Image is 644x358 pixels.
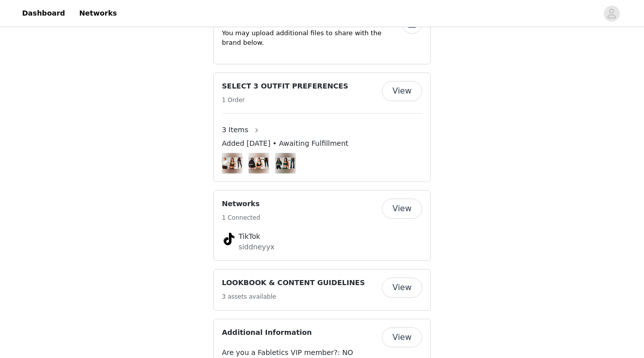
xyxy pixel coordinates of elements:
h4: SELECT 3 OUTFIT PREFERENCES [222,81,348,92]
div: SELECT 3 OUTFIT PREFERENCES [213,72,431,182]
h4: Networks [222,199,260,209]
a: Dashboard [16,2,71,25]
a: Networks [73,2,123,25]
h4: TikTok [238,231,406,242]
span: Added [DATE] • Awaiting Fulfillment [222,138,348,149]
button: View [382,81,422,101]
span: 3 Items [222,125,249,135]
div: avatar [607,6,616,22]
h5: 3 assets available [222,292,365,301]
div: Networks [213,190,431,261]
button: View [382,327,422,347]
h5: 1 Connected [222,213,260,222]
h4: Additional Information [222,327,312,338]
button: View [382,278,422,298]
h4: LOOKBOOK & CONTENT GUIDELINES [222,278,365,288]
img: #17 OUTFIT [275,157,296,169]
h5: 1 Order [222,96,348,105]
button: View [382,199,422,219]
p: siddneyyx [238,242,406,252]
span: Are you a Fabletics VIP member?: NO [222,348,353,356]
div: LOOKBOOK & CONTENT GUIDELINES [213,269,431,311]
img: #9 OUTFIT [222,157,243,169]
img: #16 OUTFIT [249,157,269,169]
p: You may upload additional files to share with the brand below. [222,28,402,48]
